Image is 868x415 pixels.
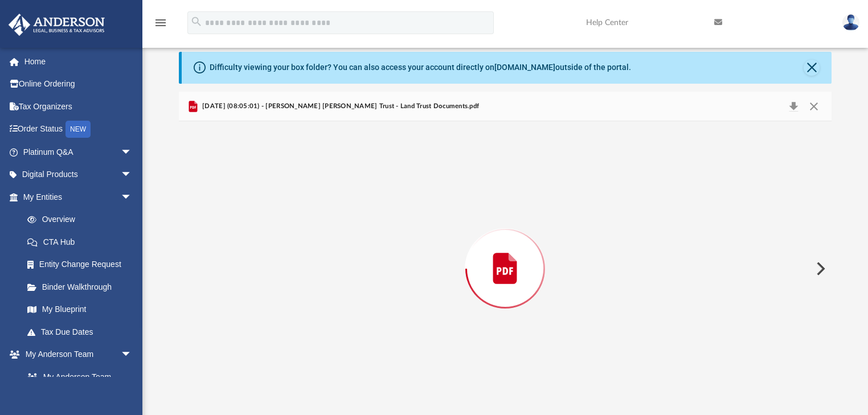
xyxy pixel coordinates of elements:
[8,186,149,208] a: My Entitiesarrow_drop_down
[121,141,144,164] span: arrow_drop_down
[121,186,144,209] span: arrow_drop_down
[8,50,149,73] a: Home
[154,16,167,30] i: menu
[16,365,138,388] a: My Anderson Team
[783,98,804,114] button: Download
[154,22,167,30] a: menu
[16,231,149,253] a: CTA Hub
[210,61,631,73] div: Difficulty viewing your box folder? You can also access your account directly on outside of the p...
[16,208,149,231] a: Overview
[494,63,555,72] a: [DOMAIN_NAME]
[121,343,144,367] span: arrow_drop_down
[16,321,149,343] a: Tax Due Dates
[804,60,820,76] button: Close
[16,298,144,321] a: My Blueprint
[16,253,149,276] a: Entity Change Request
[8,95,149,118] a: Tax Organizers
[8,118,149,141] a: Order StatusNEW
[8,141,149,163] a: Platinum Q&Aarrow_drop_down
[65,121,91,138] div: NEW
[807,253,832,285] button: Next File
[190,15,203,28] i: search
[8,163,149,186] a: Digital Productsarrow_drop_down
[121,163,144,187] span: arrow_drop_down
[16,276,149,298] a: Binder Walkthrough
[5,14,108,36] img: Anderson Advisors Platinum Portal
[200,101,479,112] span: [DATE] (08:05:01) - [PERSON_NAME] [PERSON_NAME] Trust - Land Trust Documents.pdf
[8,343,144,366] a: My Anderson Teamarrow_drop_down
[804,98,824,114] button: Close
[8,73,149,96] a: Online Ordering
[842,14,859,31] img: User Pic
